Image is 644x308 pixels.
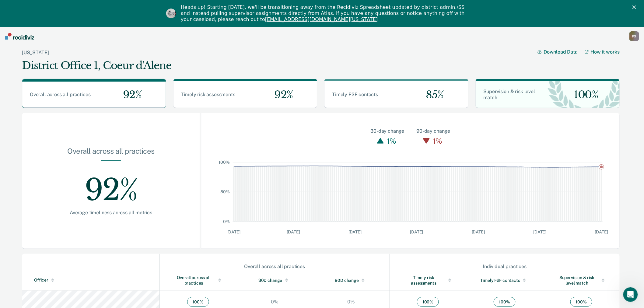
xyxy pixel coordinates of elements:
[181,92,235,97] span: Timely risk assessments
[543,270,620,291] th: Toggle SortBy
[623,287,638,302] iframe: Intercom live chat
[118,89,142,101] span: 92%
[313,270,390,291] th: Toggle SortBy
[166,9,176,18] img: Profile image for Kim
[236,270,313,291] th: Toggle SortBy
[478,278,531,283] div: Timely F2F contacts
[585,49,620,55] a: How it works
[41,210,180,215] div: Average timeliness across all metrics
[629,31,639,41] button: FS
[22,59,171,72] div: District Office 1, Coeur d'Alene
[390,264,619,269] div: Individual practices
[570,297,592,307] span: 100 %
[22,50,49,55] a: [US_STATE]
[325,278,377,283] div: 90D change
[632,5,639,9] div: Close
[385,135,398,147] div: 1%
[159,270,236,291] th: Toggle SortBy
[431,135,444,147] div: 1%
[483,89,535,100] span: Supervision & risk level match
[172,275,224,286] div: Overall across all practices
[417,297,439,307] span: 100 %
[371,128,404,135] div: 30-day change
[5,33,34,40] img: Recidiviz
[41,161,180,210] div: 92%
[346,299,357,305] div: 0%
[287,229,300,234] text: [DATE]
[22,270,159,291] th: Toggle SortBy
[390,270,466,291] th: Toggle SortBy
[537,49,585,55] button: Download Data
[402,275,454,286] div: Timely risk assessments
[248,278,301,283] div: 30D change
[569,89,599,101] span: 100%
[534,229,547,234] text: [DATE]
[160,264,389,269] div: Overall across all practices
[595,229,608,234] text: [DATE]
[410,229,423,234] text: [DATE]
[34,278,157,283] div: Officer
[181,4,468,23] div: Heads up! Starting [DATE], we'll be transitioning away from the Recidiviz Spreadsheet updated by ...
[332,92,378,97] span: Timely F2F contacts
[472,229,485,234] text: [DATE]
[187,297,209,307] span: 100 %
[629,31,639,41] div: F S
[41,147,180,160] div: Overall across all practices
[421,89,444,101] span: 85%
[466,270,543,291] th: Toggle SortBy
[30,92,91,97] span: Overall across all practices
[494,297,516,307] span: 100 %
[269,299,280,305] div: 0%
[417,128,450,135] div: 90-day change
[227,229,240,234] text: [DATE]
[555,275,607,286] div: Supervision & risk level match
[269,89,293,101] span: 92%
[265,16,378,22] a: [EMAIL_ADDRESS][DOMAIN_NAME][US_STATE]
[348,229,362,234] text: [DATE]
